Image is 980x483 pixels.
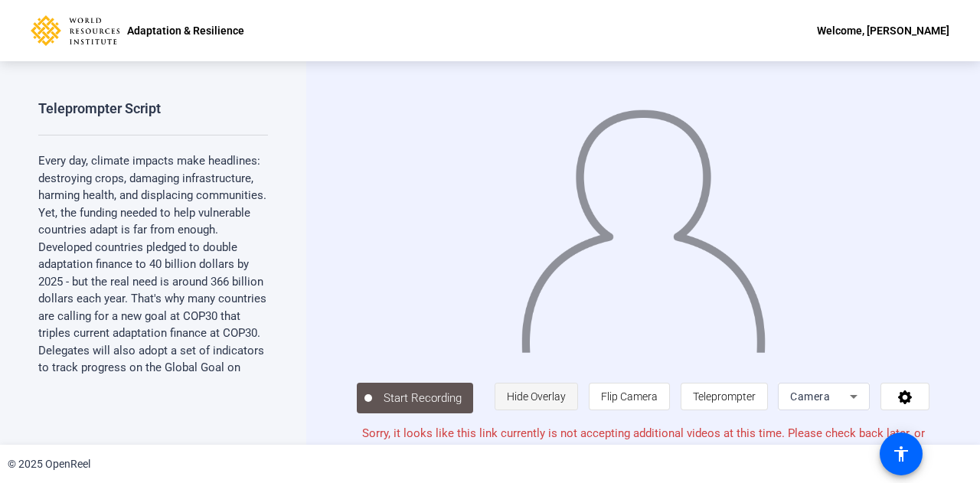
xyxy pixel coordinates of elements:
[372,390,473,407] span: Start Recording
[817,21,949,40] div: Welcome, [PERSON_NAME]
[31,15,119,46] img: OpenReel logo
[693,390,756,403] span: Teleprompter
[38,239,268,342] p: Developed countries pledged to double adaptation finance to 40 billion dollars by 2025 - but the ...
[127,21,244,40] p: Adaptation & Resilience
[357,383,473,413] button: Start Recording
[357,425,929,459] p: Sorry, it looks like this link currently is not accepting additional videos at this time. Please ...
[601,390,658,403] span: Flip Camera
[892,445,910,463] mat-icon: accessibility
[681,383,768,410] button: Teleprompter
[790,390,830,403] span: Camera
[38,152,268,239] p: Every day, climate impacts make headlines: destroying crops, damaging infrastructure, harming hea...
[495,383,578,410] button: Hide Overlay
[519,95,767,353] img: overlay
[507,390,566,403] span: Hide Overlay
[38,100,161,118] div: Teleprompter Script
[589,383,670,410] button: Flip Camera
[8,456,90,472] div: © 2025 OpenReel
